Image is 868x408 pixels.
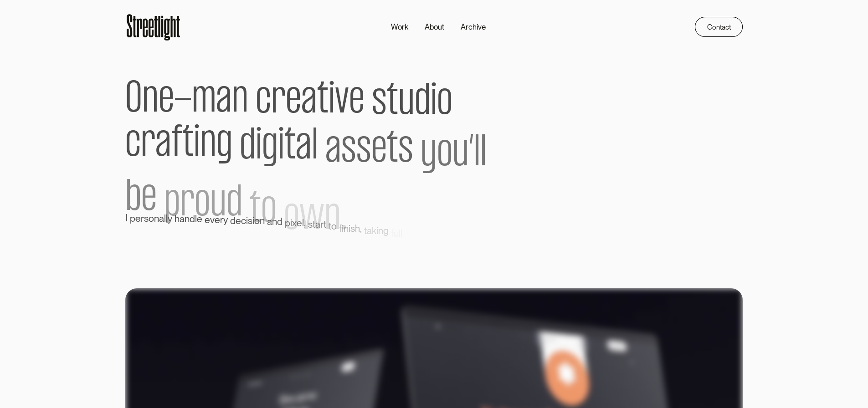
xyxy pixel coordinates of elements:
span: o [149,212,154,226]
span: s [308,218,313,232]
span: t [313,218,315,232]
span: i [329,81,335,121]
span: n [185,212,190,227]
span: h [355,221,360,236]
span: u [452,134,469,174]
span: p [164,184,180,224]
a: Contact [695,17,743,37]
span: e [197,212,202,227]
span: l [164,212,166,226]
span: n [200,125,216,165]
span: c [256,81,271,121]
span: e [297,216,302,230]
span: i [252,214,254,228]
span: d [226,184,242,224]
span: s [398,130,413,170]
span: t [387,82,398,122]
span: n [272,214,277,229]
span: c [241,214,246,228]
span: e [286,81,301,121]
span: n [154,212,159,226]
span: o [437,134,452,174]
span: v [335,81,349,121]
span: t [387,130,398,170]
span: e [159,80,174,120]
span: n [344,221,349,236]
span: s [350,221,355,236]
span: i [278,127,284,167]
span: r [220,213,223,227]
span: t [182,125,194,165]
a: Archive [452,19,494,35]
span: t [284,127,296,167]
div: Archive [461,21,486,33]
span: v [210,213,215,227]
span: o [254,214,260,228]
span: , [304,216,306,230]
span: s [144,212,149,226]
span: e [135,212,141,226]
span: ’ [469,134,474,174]
span: a [367,224,372,239]
span: t [324,218,326,232]
span: r [141,125,155,165]
span: m [192,80,216,120]
span: a [301,81,317,121]
span: l [474,134,480,174]
span: e [371,130,387,170]
span: i [256,127,262,167]
div: Contact [707,21,731,33]
span: i [246,214,248,228]
span: n [142,80,159,120]
span: g [262,127,278,167]
span: w [299,198,324,238]
span: f [391,227,394,241]
span: d [230,214,236,228]
span: e [205,213,210,227]
span: s [372,82,387,122]
span: h [175,212,180,227]
span: a [216,80,232,120]
span: u [394,227,399,241]
span: - [174,80,192,120]
span: t [329,219,331,234]
span: n [324,198,341,238]
span: u [210,184,226,224]
span: r [180,184,195,224]
span: n [378,224,383,239]
span: l [480,134,487,174]
span: l [312,127,318,167]
span: o [331,219,337,234]
span: i [376,224,378,239]
span: y [223,213,228,227]
span: k [372,224,376,239]
span: l [195,212,197,227]
span: y [421,134,437,174]
span: I [125,211,128,226]
span: s [341,130,356,170]
span: a [267,214,272,229]
span: l [166,212,168,226]
span: r [320,218,324,232]
span: d [277,214,282,229]
span: d [190,212,195,227]
span: o [284,198,299,238]
span: r [141,212,144,226]
span: i [349,221,350,236]
span: i [290,216,292,230]
span: c [125,125,141,165]
span: n [260,214,265,228]
span: l [399,227,401,241]
span: s [248,214,252,228]
span: e [236,214,241,228]
span: d [415,82,431,122]
span: r [271,81,286,121]
span: O [125,80,142,120]
span: b [125,179,141,219]
span: g [383,224,389,239]
span: u [398,82,415,122]
span: . [341,198,347,238]
span: a [296,127,312,167]
span: a [155,125,171,165]
span: y [168,212,172,226]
